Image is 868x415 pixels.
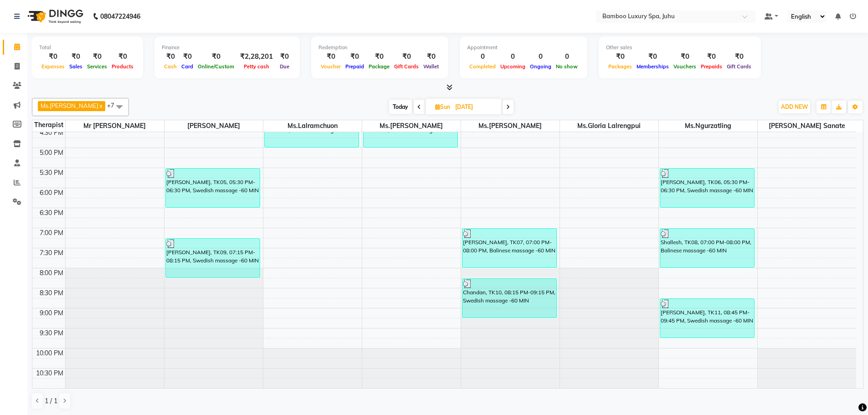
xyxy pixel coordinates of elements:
div: Chandan, TK10, 08:15 PM-09:15 PM, Swedish massage -60 MIN [462,279,557,318]
div: 0 [498,51,528,62]
div: 0 [528,51,554,62]
input: 2025-08-31 [452,100,498,114]
span: Sun [433,103,452,110]
div: 6:00 PM [38,188,65,198]
span: Petty cash [241,63,272,70]
span: Services [85,63,109,70]
span: Wallet [421,63,441,70]
a: x [98,102,103,109]
div: ₹0 [67,51,85,62]
div: 5:00 PM [38,148,65,158]
div: Therapist [32,120,65,130]
div: 0 [467,51,498,62]
span: Due [277,63,292,70]
div: [PERSON_NAME], TK09, 07:15 PM-08:15 PM, Swedish massage -60 MIN [166,239,260,277]
span: Ms.Lalramchuon [263,120,362,132]
div: ₹0 [366,51,392,62]
div: Redemption [318,44,441,51]
span: Gift Cards [724,63,754,70]
span: Expenses [39,63,67,70]
div: [PERSON_NAME], TK06, 05:30 PM-06:30 PM, Swedish massage -60 MIN [660,169,755,207]
div: 10:00 PM [34,348,65,358]
span: Card [179,63,195,70]
span: Products [109,63,136,70]
span: +7 [107,102,121,109]
div: Shallesh, TK08, 07:00 PM-08:00 PM, Balinese massage -60 MIN [660,229,755,267]
div: 8:30 PM [38,288,65,298]
span: Ms.Gloria Lalrengpui [560,120,658,132]
div: 7:30 PM [38,248,65,258]
div: ₹0 [699,51,724,62]
div: ₹2,28,201 [236,51,277,62]
div: ₹0 [634,51,671,62]
div: Appointment [467,44,580,51]
span: 1 / 1 [45,396,57,406]
div: [PERSON_NAME], TK05, 05:30 PM-06:30 PM, Swedish massage -60 MIN [166,169,260,207]
span: Voucher [318,63,343,70]
div: ₹0 [39,51,67,62]
span: Ms.[PERSON_NAME] [362,120,461,132]
span: Ongoing [528,63,554,70]
div: [PERSON_NAME], TK07, 07:00 PM-08:00 PM, Balinese massage -60 MIN [462,229,557,267]
div: 6:30 PM [38,208,65,218]
button: ADD NEW [779,101,810,113]
div: 9:00 PM [38,308,65,318]
div: ₹0 [109,51,136,62]
span: ADD NEW [781,103,808,110]
b: 08047224946 [100,4,140,29]
span: Mr [PERSON_NAME] [66,120,164,132]
div: 8:00 PM [38,268,65,278]
div: ₹0 [318,51,343,62]
div: ₹0 [277,51,293,62]
div: 9:30 PM [38,328,65,338]
div: 4:30 PM [38,128,65,138]
span: Completed [467,63,498,70]
div: ₹0 [606,51,634,62]
div: 0 [554,51,580,62]
div: ₹0 [179,51,195,62]
div: 5:30 PM [38,168,65,178]
div: Total [39,44,136,51]
span: Cash [162,63,179,70]
div: Finance [162,44,293,51]
span: Gift Cards [392,63,421,70]
span: [PERSON_NAME] Sanate [758,120,857,132]
span: Package [366,63,392,70]
span: Online/Custom [195,63,236,70]
div: ₹0 [392,51,421,62]
span: Prepaid [343,63,366,70]
div: 7:00 PM [38,228,65,238]
div: [PERSON_NAME], TK11, 08:45 PM-09:45 PM, Swedish massage -60 MIN [660,299,755,338]
div: ₹0 [85,51,109,62]
span: Vouchers [671,63,699,70]
div: 10:30 PM [34,369,65,378]
span: Ms.[PERSON_NAME] [41,102,98,109]
span: Prepaids [699,63,724,70]
span: No show [554,63,580,70]
div: ₹0 [724,51,754,62]
span: [PERSON_NAME] [164,120,263,132]
span: Today [389,100,412,114]
div: ₹0 [671,51,699,62]
div: ₹0 [162,51,179,62]
span: Ms.[PERSON_NAME] [461,120,560,132]
div: ₹0 [421,51,441,62]
div: ₹0 [195,51,236,62]
div: Other sales [606,44,754,51]
span: Ms.Ngurzatling [659,120,757,132]
div: ₹0 [343,51,366,62]
span: Sales [67,63,85,70]
span: Upcoming [498,63,528,70]
img: logo [23,4,86,29]
span: Memberships [634,63,671,70]
span: Packages [606,63,634,70]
